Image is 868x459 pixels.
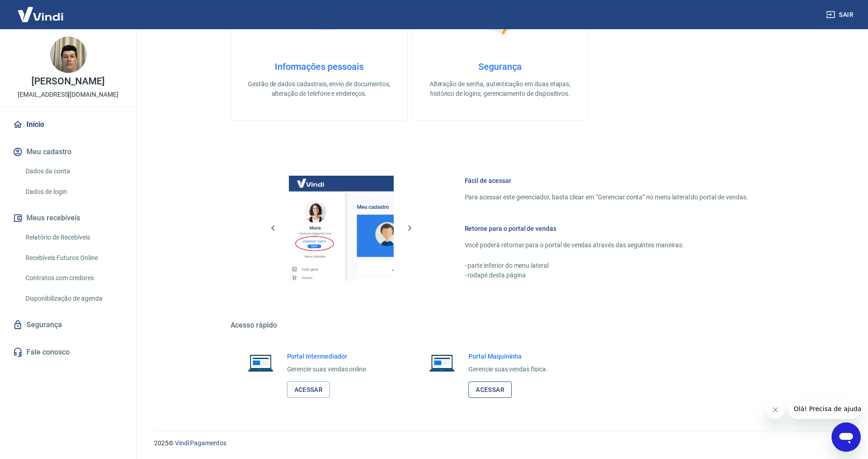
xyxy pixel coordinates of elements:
[287,352,368,361] h6: Portal Intermediador
[465,193,748,202] p: Para acessar este gerenciador, basta clicar em “Gerenciar conta” no menu lateral do portal de ven...
[246,79,393,99] p: Gestão de dados cadastrais, envio de documentos, alteração de telefone e endereços.
[22,228,125,247] a: Relatório de Recebíveis
[11,208,125,228] button: Meus recebíveis
[22,162,125,181] a: Dados da conta
[788,399,861,419] iframe: Mensagem da empresa
[175,439,226,447] a: Vindi Pagamentos
[11,115,125,135] a: Início
[289,176,394,281] img: Imagem da dashboard mostrando o botão de gerenciar conta na sidebar no lado esquerdo
[18,90,118,99] p: [EMAIL_ADDRESS][DOMAIN_NAME]
[22,289,125,308] a: Disponibilização de agenda
[468,365,548,374] p: Gerencie suas vendas física.
[426,61,574,72] h4: Segurança
[50,37,87,73] img: a0d6d0c1-e47e-4c40-a8ef-9f309724d7bf.jpeg
[11,342,125,362] a: Fale conosco
[246,61,393,72] h4: Informações pessoais
[766,401,785,419] iframe: Fechar mensagem
[31,77,104,86] p: [PERSON_NAME]
[465,261,748,271] p: - parte inferior do menu lateral
[231,321,770,330] h5: Acesso rápido
[468,381,512,398] a: Acessar
[824,6,857,23] button: Sair
[287,365,368,374] p: Gerencie suas vendas online.
[22,269,125,287] a: Contratos com credores
[11,315,125,335] a: Segurança
[11,0,70,28] img: Vindi
[241,352,280,374] img: Imagem de um notebook aberto
[465,271,748,280] p: - rodapé desta página
[423,352,461,374] img: Imagem de um notebook aberto
[426,79,574,99] p: Alteração de senha, autenticação em duas etapas, histórico de logins, gerenciamento de dispositivos.
[154,438,846,448] p: 2025 ©
[287,381,330,398] a: Acessar
[22,183,125,201] a: Dados de login
[11,142,125,162] button: Meu cadastro
[468,352,548,361] h6: Portal Maquininha
[465,176,748,185] h6: Fácil de acessar
[465,224,748,233] h6: Retorne para o portal de vendas
[22,249,125,267] a: Recebíveis Futuros Online
[465,240,748,250] p: Você poderá retornar para o portal de vendas através das seguintes maneiras:
[832,422,861,452] iframe: Botão para abrir a janela de mensagens
[5,6,77,14] span: Olá! Precisa de ajuda?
